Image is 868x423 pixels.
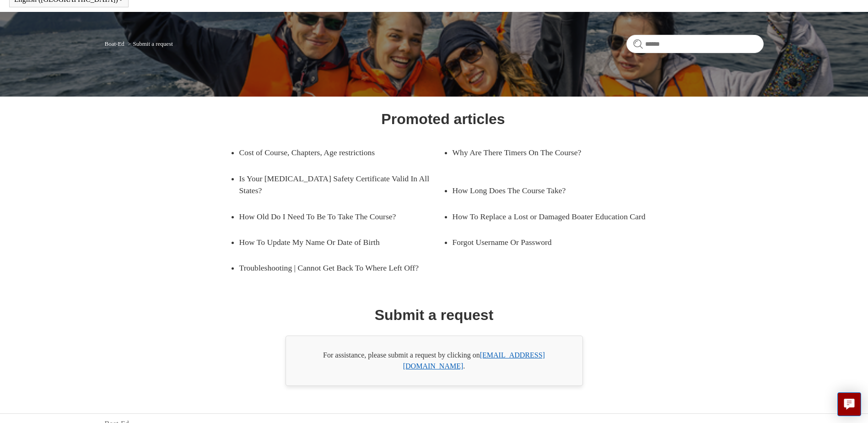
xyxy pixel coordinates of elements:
[626,35,764,53] input: Search
[286,336,583,386] div: For assistance, please submit a request by clicking on .
[375,304,494,326] h1: Submit a request
[105,40,126,47] li: Boat-Ed
[453,229,643,255] a: Forgot Username Or Password
[126,40,173,47] li: Submit a request
[239,166,443,204] a: Is Your [MEDICAL_DATA] Safety Certificate Valid In All States?
[837,392,861,416] button: Live chat
[453,140,643,165] a: Why Are There Timers On The Course?
[453,204,657,229] a: How To Replace a Lost or Damaged Boater Education Card
[453,178,643,203] a: How Long Does The Course Take?
[239,229,430,255] a: How To Update My Name Or Date of Birth
[239,255,443,281] a: Troubleshooting | Cannot Get Back To Where Left Off?
[239,140,430,165] a: Cost of Course, Chapters, Age restrictions
[105,40,124,47] a: Boat-Ed
[381,108,505,130] h1: Promoted articles
[239,204,430,229] a: How Old Do I Need To Be To Take The Course?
